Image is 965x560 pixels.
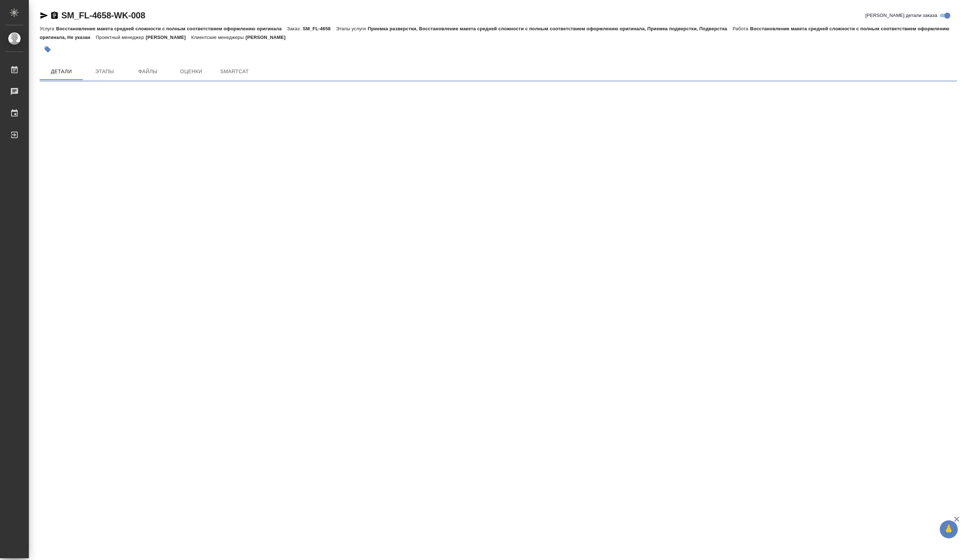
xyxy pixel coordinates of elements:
[50,11,59,20] button: Скопировать ссылку
[336,26,368,31] p: Этапы услуги
[87,67,122,76] span: Этапы
[940,520,958,538] button: 🙏
[40,41,56,57] button: Добавить тэг
[217,67,252,76] span: SmartCat
[246,35,291,40] p: [PERSON_NAME]
[44,67,79,76] span: Детали
[131,67,165,76] span: Файлы
[146,35,191,40] p: [PERSON_NAME]
[368,26,732,31] p: Приемка разверстки, Восстановление макета средней сложности с полным соответствием оформлению ори...
[303,26,336,31] p: SM_FL-4658
[943,522,955,537] span: 🙏
[56,26,287,31] p: Восстановление макета средней сложности с полным соответствием оформлению оригинала
[733,26,750,31] p: Работа
[865,12,937,19] span: [PERSON_NAME] детали заказа
[40,26,56,31] p: Услуга
[191,35,246,40] p: Клиентские менеджеры
[287,26,303,31] p: Заказ:
[40,11,48,20] button: Скопировать ссылку для ЯМессенджера
[96,35,146,40] p: Проектный менеджер
[174,67,209,76] span: Оценки
[61,10,145,20] a: SM_FL-4658-WK-008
